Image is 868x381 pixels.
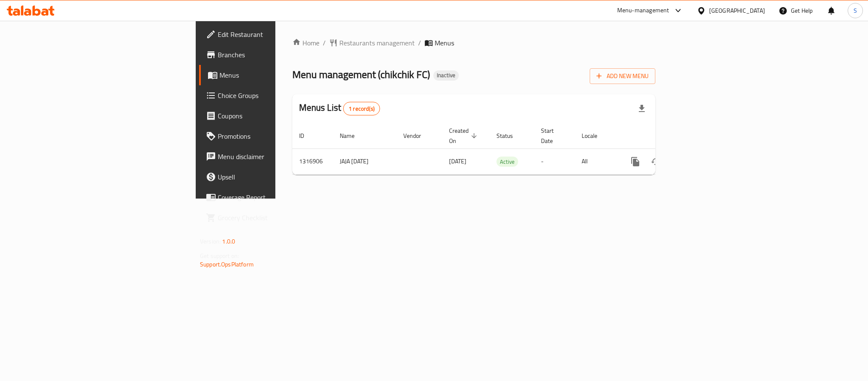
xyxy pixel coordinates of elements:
[299,131,315,141] span: ID
[617,6,669,16] div: Menu-management
[299,101,380,115] h2: Menus List
[199,146,341,167] a: Menu disclaimer
[418,38,421,48] li: /
[590,68,655,84] button: Add New Menu
[433,72,459,79] span: Inactive
[625,151,646,172] button: more
[200,250,239,261] span: Get support on:
[199,167,341,187] a: Upsell
[340,131,366,141] span: Name
[596,71,649,81] span: Add New Menu
[344,105,380,113] span: 1 record(s)
[534,148,575,174] td: -
[218,29,334,39] span: Edit Restaurant
[582,131,608,141] span: Locale
[433,70,459,81] div: Inactive
[218,213,334,223] span: Grocery Checklist
[449,126,480,146] span: Created On
[200,236,221,247] span: Version:
[219,70,334,80] span: Menus
[292,38,655,48] nav: breadcrumb
[218,192,334,202] span: Coverage Report
[618,123,713,149] th: Actions
[199,85,341,106] a: Choice Groups
[646,151,666,172] button: Change Status
[292,123,713,175] table: enhanced table
[709,6,765,15] div: [GEOGRAPHIC_DATA]
[218,90,334,101] span: Choice Groups
[218,50,334,60] span: Branches
[218,172,334,182] span: Upsell
[200,259,254,270] a: Support.OpsPlatform
[199,24,341,45] a: Edit Restaurant
[199,126,341,146] a: Promotions
[199,65,341,85] a: Menus
[292,65,430,84] span: Menu management ( chikchik FC )
[496,131,524,141] span: Status
[218,131,334,141] span: Promotions
[218,111,334,121] span: Coupons
[333,148,397,174] td: JAJA [DATE]
[329,38,415,48] a: Restaurants management
[339,38,415,48] span: Restaurants management
[541,126,565,146] span: Start Date
[575,148,618,174] td: All
[199,187,341,207] a: Coverage Report
[854,6,857,15] span: S
[496,157,518,167] span: Active
[222,236,235,247] span: 1.0.0
[218,151,334,162] span: Menu disclaimer
[449,156,466,167] span: [DATE]
[632,98,652,119] div: Export file
[199,207,341,228] a: Grocery Checklist
[199,106,341,126] a: Coupons
[199,45,341,65] a: Branches
[343,102,380,115] div: Total records count
[403,131,432,141] span: Vendor
[435,38,454,48] span: Menus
